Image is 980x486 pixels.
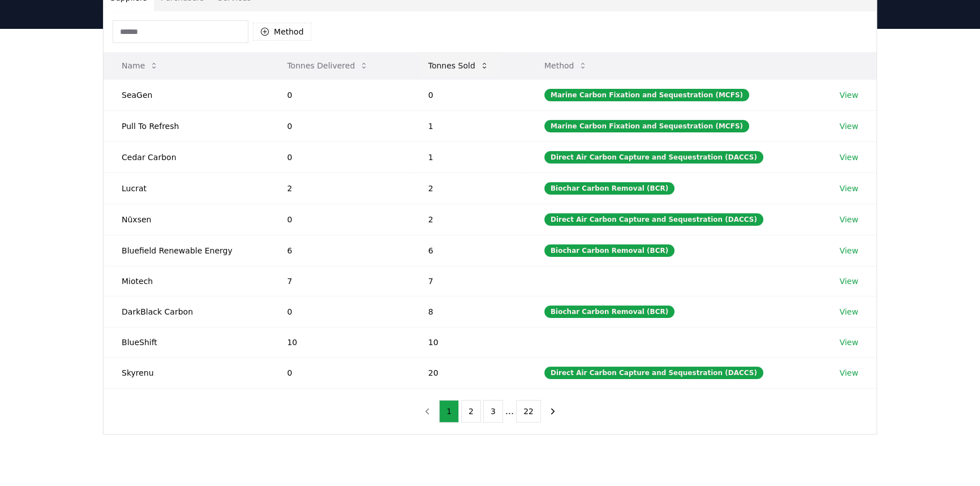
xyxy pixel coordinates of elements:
td: 8 [410,296,526,327]
td: 6 [410,235,526,266]
td: SeaGen [104,79,269,110]
button: 2 [461,400,481,423]
td: 2 [410,173,526,204]
td: 6 [269,235,410,266]
td: Cedar Carbon [104,141,269,173]
button: 22 [516,400,541,423]
div: Marine Carbon Fixation and Sequestration (MCFS) [544,120,749,132]
a: View [840,367,858,379]
td: Miotech [104,266,269,296]
td: 10 [410,327,526,357]
td: 2 [410,204,526,235]
button: next page [543,400,562,423]
td: 20 [410,357,526,388]
td: Lucrat [104,173,269,204]
td: 0 [269,110,410,141]
div: Direct Air Carbon Capture and Sequestration (DACCS) [544,367,763,379]
td: 0 [269,79,410,110]
div: Biochar Carbon Removal (BCR) [544,182,674,195]
div: Biochar Carbon Removal (BCR) [544,244,674,257]
a: View [840,121,858,132]
td: 1 [410,110,526,141]
a: View [840,306,858,317]
button: Tonnes Delivered [278,54,377,77]
button: Method [253,23,311,41]
div: Marine Carbon Fixation and Sequestration (MCFS) [544,89,749,101]
a: View [840,337,858,348]
td: 10 [269,327,410,357]
a: View [840,183,858,194]
td: 0 [410,79,526,110]
td: 0 [269,296,410,327]
td: 7 [269,266,410,296]
button: Name [113,54,167,77]
a: View [840,245,858,256]
td: BlueShift [104,327,269,357]
td: Bluefield Renewable Energy [104,235,269,266]
td: Pull To Refresh [104,110,269,141]
td: DarkBlack Carbon [104,296,269,327]
div: Biochar Carbon Removal (BCR) [544,306,674,318]
div: Direct Air Carbon Capture and Sequestration (DACCS) [544,151,763,164]
td: 1 [410,141,526,173]
td: Nūxsen [104,204,269,235]
a: View [840,89,858,101]
td: Skyrenu [104,357,269,388]
td: 2 [269,173,410,204]
a: View [840,152,858,163]
td: 0 [269,357,410,388]
td: 0 [269,141,410,173]
td: 7 [410,266,526,296]
div: Direct Air Carbon Capture and Sequestration (DACCS) [544,213,763,226]
button: Method [535,54,597,77]
a: View [840,276,858,287]
button: 1 [439,400,459,423]
a: View [840,214,858,225]
button: 3 [483,400,503,423]
li: ... [505,405,514,418]
button: Tonnes Sold [419,54,498,77]
td: 0 [269,204,410,235]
